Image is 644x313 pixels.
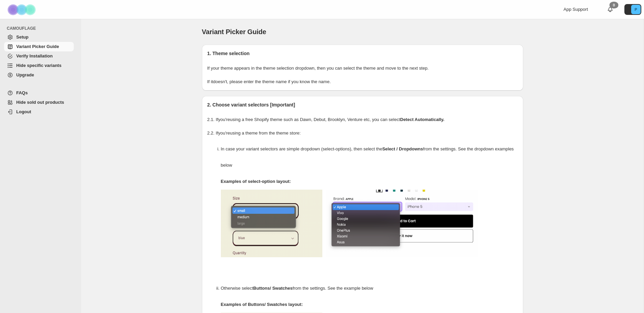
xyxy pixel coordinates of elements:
p: If your theme appears in the theme selection dropdown, then you can select the theme and move to ... [207,65,518,72]
a: Verify Installation [4,51,74,61]
img: Camouflage [5,0,39,19]
img: camouflage-select-options-2 [326,190,478,257]
p: If it doesn't , please enter the theme name if you know the name. [207,78,518,85]
span: Hide specific variants [16,63,62,68]
span: FAQs [16,90,28,95]
span: Variant Picker Guide [202,28,267,35]
span: Logout [16,109,31,114]
p: Otherwise select from the settings. See the example below [221,280,518,296]
strong: Examples of Buttons/ Swatches layout: [221,302,303,307]
span: CAMOUFLAGE [7,26,76,31]
span: Avatar with initials P [631,5,641,14]
strong: Buttons/ Swatches [253,286,293,291]
a: Variant Picker Guide [4,42,74,51]
a: Setup [4,32,74,42]
p: In case your variant selectors are simple dropdown (select-options), then select the from the set... [221,141,518,173]
p: 2.2. If you're using a theme from the theme store: [207,130,518,137]
h2: 1. Theme selection [207,50,518,57]
a: FAQs [4,88,74,98]
span: Upgrade [16,72,34,77]
strong: Examples of select-option layout: [221,179,291,184]
text: P [635,7,637,11]
span: Variant Picker Guide [16,44,59,49]
a: Logout [4,107,74,117]
div: 0 [609,2,618,8]
p: 2.1. If you're using a free Shopify theme such as Dawn, Debut, Brooklyn, Venture etc, you can select [207,116,518,123]
span: Verify Installation [16,53,53,58]
strong: Select / Dropdowns [382,146,423,151]
strong: Detect Automatically. [400,117,444,122]
span: Setup [16,34,28,40]
button: Avatar with initials P [624,4,641,15]
span: App Support [563,7,588,12]
h2: 2. Choose variant selectors [Important] [207,101,518,108]
a: Upgrade [4,70,74,80]
a: Hide specific variants [4,61,74,70]
span: Hide sold out products [16,100,64,105]
a: 0 [607,6,614,13]
img: camouflage-select-options [221,190,322,257]
a: Hide sold out products [4,98,74,107]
